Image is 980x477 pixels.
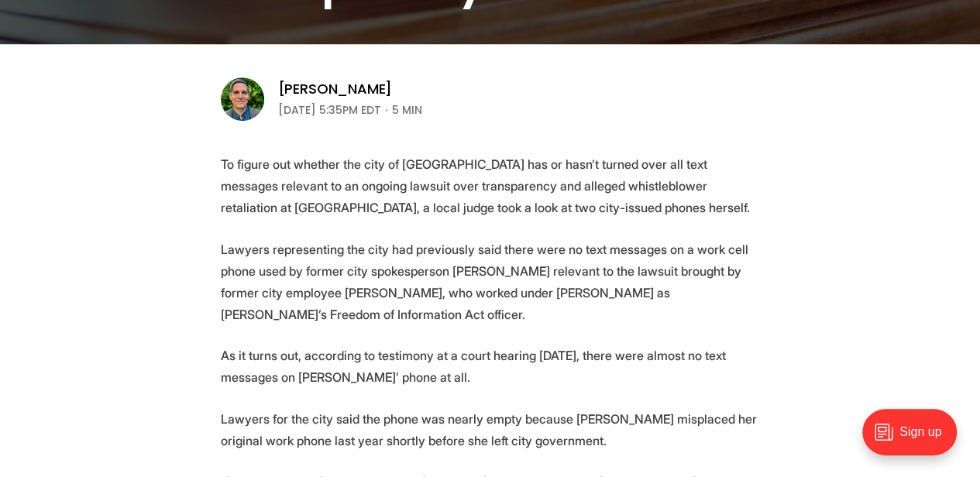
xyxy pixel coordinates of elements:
[221,153,760,218] p: To figure out whether the city of [GEOGRAPHIC_DATA] has or hasn’t turned over all text messages r...
[278,101,381,119] time: [DATE] 5:35PM EDT
[392,101,422,119] span: 5 min
[221,345,760,388] p: As it turns out, according to testimony at a court hearing [DATE], there were almost no text mess...
[221,77,264,121] img: Graham Moomaw
[221,238,760,325] p: Lawyers representing the city had previously said there were no text messages on a work cell phon...
[221,408,760,451] p: Lawyers for the city said the phone was nearly empty because [PERSON_NAME] misplaced her original...
[849,401,980,477] iframe: portal-trigger
[278,80,393,98] a: [PERSON_NAME]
